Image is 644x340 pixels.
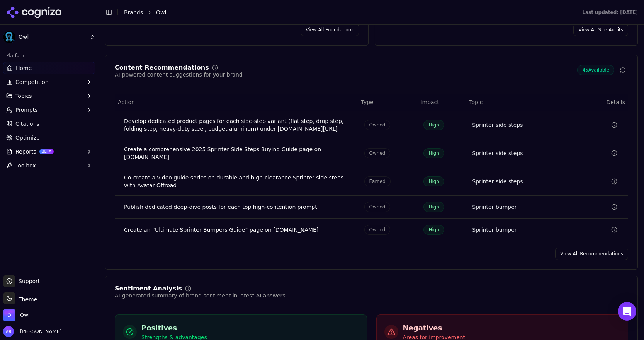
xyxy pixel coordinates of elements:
[15,120,39,128] span: Citations
[124,203,352,211] div: Publish dedicated deep-dive posts for each top high-contention prompt
[15,148,36,155] span: Reports
[420,98,439,106] span: Impact
[115,65,209,71] div: Content Recommendations
[115,94,628,241] div: Data table
[15,162,36,169] span: Toolbox
[124,145,352,161] div: Create a comprehensive 2025 Sprinter Side Steps Buying Guide page on [DOMAIN_NAME]
[15,134,40,142] span: Optimize
[3,76,95,88] button: Competition
[115,94,358,111] th: Action
[358,94,418,111] th: Type
[585,94,628,111] th: Details
[469,98,483,106] span: Topic
[361,98,374,106] span: Type
[423,202,444,212] span: High
[423,148,444,158] span: High
[364,120,391,130] span: Owned
[19,34,86,41] span: Owl
[423,225,444,235] span: High
[3,31,15,43] img: Owl
[3,326,14,337] img: Adam Raper
[364,176,391,186] span: Earned
[15,92,32,100] span: Topics
[124,226,352,234] div: Create an “Ultimate Sprinter Bumpers Guide” page on [DOMAIN_NAME]
[577,65,614,75] span: 45 Available
[156,9,166,16] span: Owl
[17,328,62,335] span: [PERSON_NAME]
[3,326,62,337] button: Open user button
[3,309,15,321] img: Owl
[618,302,636,321] div: Open Intercom Messenger
[39,149,54,154] span: BETA
[124,9,567,16] nav: breadcrumb
[141,323,207,333] h3: Positives
[3,145,95,158] button: ReportsBETA
[3,90,95,102] button: Topics
[364,225,391,235] span: Owned
[582,9,638,15] div: Last updated: [DATE]
[472,178,523,185] a: Sprinter side steps
[3,118,95,130] a: Citations
[16,64,32,72] span: Home
[3,50,95,62] div: Platform
[118,98,135,106] span: Action
[555,248,628,260] a: View All Recommendations
[588,98,625,106] span: Details
[472,226,517,234] a: Sprinter bumper
[472,203,517,211] a: Sprinter bumper
[3,104,95,116] button: Prompts
[15,296,37,302] span: Theme
[15,277,40,285] span: Support
[573,24,628,36] a: View All Site Audits
[472,149,523,157] a: Sprinter side steps
[403,323,466,333] h3: Negatives
[417,94,466,111] th: Impact
[15,78,49,86] span: Competition
[20,312,29,319] span: Owl
[15,106,38,114] span: Prompts
[423,176,444,186] span: High
[364,202,391,212] span: Owned
[3,132,95,144] a: Optimize
[3,309,29,321] button: Open organization switcher
[301,24,359,36] a: View All Foundations
[115,285,182,292] div: Sentiment Analysis
[466,94,585,111] th: Topic
[3,62,95,74] a: Home
[124,117,352,133] div: Develop dedicated product pages for each side-step variant (flat step, drop step, folding step, h...
[472,121,523,129] a: Sprinter side steps
[124,9,143,15] a: Brands
[124,174,352,189] div: Co-create a video guide series on durable and high-clearance Sprinter side steps with Avatar Offroad
[115,292,285,299] div: AI-generated summary of brand sentiment in latest AI answers
[3,159,95,172] button: Toolbox
[364,148,391,158] span: Owned
[115,71,243,79] div: AI-powered content suggestions for your brand
[423,120,444,130] span: High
